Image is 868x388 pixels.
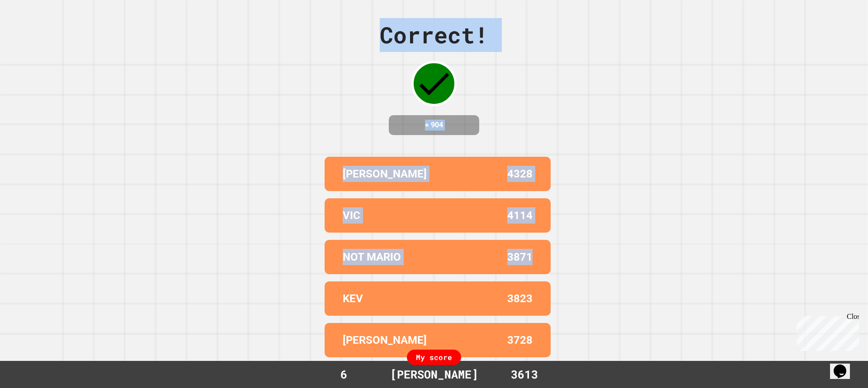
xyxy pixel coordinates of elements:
p: 3823 [507,290,533,307]
p: [PERSON_NAME] [343,332,427,348]
p: 3871 [507,249,533,265]
p: 4114 [507,207,533,224]
h4: + 904 [398,120,470,131]
iframe: chat widget [830,352,859,379]
div: Chat with us now!Close [4,4,62,57]
p: 3728 [507,332,533,348]
p: 4328 [507,166,533,182]
iframe: chat widget [793,313,859,351]
p: [PERSON_NAME] [343,166,427,182]
p: KEV [343,290,363,307]
div: 6 [310,366,377,383]
div: My score [407,350,461,365]
div: 3613 [491,366,558,383]
div: [PERSON_NAME] [381,366,487,383]
p: NOT MARIO [343,249,401,265]
div: Correct! [380,18,488,52]
p: VIC [343,207,360,224]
